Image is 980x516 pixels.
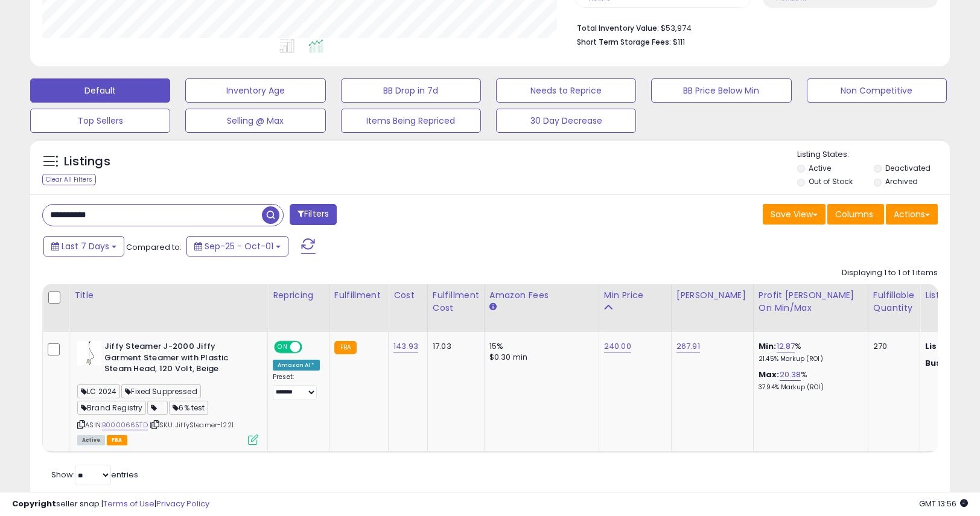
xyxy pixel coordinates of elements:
b: Jiffy Steamer J-2000 Jiffy Garment Steamer with Plastic Steam Head, 120 Volt, Beige [104,341,251,378]
div: Profit [PERSON_NAME] on Min/Max [759,289,863,314]
button: Selling @ Max [185,109,325,133]
strong: Copyright [12,498,56,509]
span: FBA [107,435,127,445]
span: Sep-25 - Oct-01 [205,240,273,252]
b: Listed Price: [925,340,980,352]
a: Terms of Use [103,498,154,509]
div: 17.03 [433,341,475,352]
button: BB Price Below Min [651,78,791,103]
button: Filters [290,204,337,225]
div: Clear All Filters [42,174,96,185]
span: OFF [301,342,320,352]
button: BB Drop in 7d [341,78,481,103]
div: 270 [873,341,911,352]
p: 21.45% Markup (ROI) [759,355,859,363]
button: Last 7 Days [43,236,124,256]
div: Cost [393,289,422,302]
span: Fixed Suppressed [121,384,201,398]
span: Last 7 Days [62,240,109,252]
div: 15% [489,341,590,352]
a: Privacy Policy [156,498,209,509]
button: Items Being Repriced [341,109,481,133]
a: 143.93 [393,340,418,352]
h5: Listings [64,153,110,170]
button: Needs to Reprice [496,78,636,103]
button: Save View [763,204,826,225]
b: Max: [759,369,780,380]
div: [PERSON_NAME] [676,289,748,302]
th: The percentage added to the cost of goods (COGS) that forms the calculator for Min & Max prices. [753,284,868,332]
span: ON [275,342,290,352]
div: Fulfillment [334,289,383,302]
button: 30 Day Decrease [496,109,636,133]
button: Sep-25 - Oct-01 [186,236,288,256]
span: | SKU: JiffySteamer-1221 [150,420,234,430]
div: % [759,369,859,392]
button: Top Sellers [30,109,170,133]
div: % [759,341,859,363]
span: 2025-10-9 13:56 GMT [919,498,968,509]
img: 31EsaPh1dOL._SL40_.jpg [77,341,101,365]
label: Archived [885,176,918,186]
div: Fulfillment Cost [433,289,479,314]
div: ASIN: [77,341,258,444]
li: $53,974 [577,20,929,34]
span: Show: entries [51,469,138,480]
span: Compared to: [126,241,182,253]
p: 37.94% Markup (ROI) [759,383,859,392]
small: Amazon Fees. [489,302,497,313]
b: Total Inventory Value: [577,23,659,33]
label: Deactivated [885,163,931,173]
label: Out of Stock [809,176,853,186]
div: $0.30 min [489,352,590,363]
a: 240.00 [604,340,631,352]
button: Actions [886,204,938,225]
b: Min: [759,340,777,352]
div: Preset: [273,373,320,400]
span: $111 [673,36,685,48]
div: Repricing [273,289,324,302]
a: 267.91 [676,340,700,352]
span: Columns [835,208,873,220]
div: Min Price [604,289,666,302]
button: Inventory Age [185,78,325,103]
span: Brand Registry [77,401,146,415]
div: seller snap | | [12,498,209,510]
span: All listings currently available for purchase on Amazon [77,435,105,445]
button: Columns [827,204,884,225]
button: Non Competitive [807,78,947,103]
b: Short Term Storage Fees: [577,37,671,47]
a: B0000665TD [102,420,148,430]
span: LC 2024 [77,384,120,398]
div: Amazon Fees [489,289,594,302]
p: Listing States: [797,149,950,161]
small: FBA [334,341,357,354]
div: Fulfillable Quantity [873,289,915,314]
div: Amazon AI * [273,360,320,371]
span: 6% test [169,401,208,415]
a: 20.38 [780,369,801,381]
a: 12.87 [777,340,795,352]
div: Displaying 1 to 1 of 1 items [842,267,938,279]
label: Active [809,163,831,173]
div: Title [74,289,262,302]
button: Default [30,78,170,103]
